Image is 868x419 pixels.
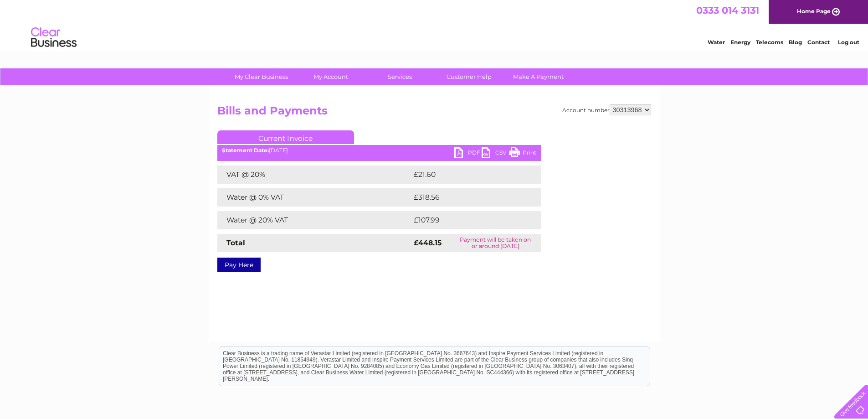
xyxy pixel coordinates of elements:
[562,104,651,115] div: Account number
[756,39,783,46] a: Telecoms
[219,5,650,44] div: Clear Business is a trading name of Verastar Limited (registered in [GEOGRAPHIC_DATA] No. 3667643...
[807,39,830,46] a: Contact
[217,188,411,207] td: Water @ 0% VAT
[224,68,299,85] a: My Clear Business
[217,104,651,122] h2: Bills and Payments
[696,5,759,16] a: 0333 014 3131
[431,68,507,85] a: Customer Help
[217,211,411,229] td: Water @ 20% VAT
[226,238,245,247] strong: Total
[411,188,524,207] td: £318.56
[509,147,536,160] a: Print
[708,39,725,46] a: Water
[31,24,77,52] img: logo.png
[730,39,750,46] a: Energy
[217,130,354,144] a: Current Invoice
[362,68,437,85] a: Services
[222,147,269,154] b: Statement Date:
[789,39,802,46] a: Blog
[501,68,576,85] a: Make A Payment
[217,147,541,154] div: [DATE]
[450,234,541,252] td: Payment will be taken on or around [DATE]
[411,211,524,229] td: £107.99
[217,258,261,272] a: Pay Here
[482,147,509,160] a: CSV
[411,166,522,184] td: £21.60
[454,147,482,160] a: PDF
[838,39,859,46] a: Log out
[414,238,442,247] strong: £448.15
[293,68,368,85] a: My Account
[217,166,411,184] td: VAT @ 20%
